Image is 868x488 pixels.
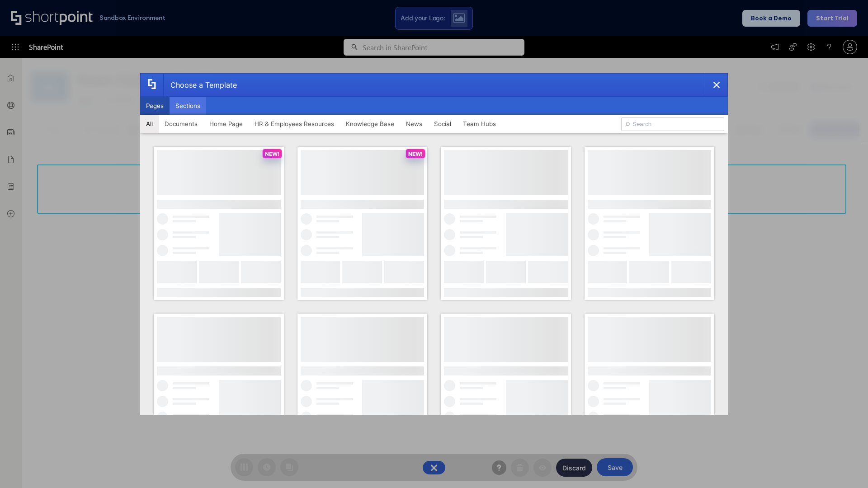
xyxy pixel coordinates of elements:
button: Team Hubs [457,115,502,133]
div: template selector [140,73,728,415]
div: Choose a Template [163,74,237,96]
button: All [140,115,159,133]
button: Documents [159,115,203,133]
p: NEW! [265,150,279,157]
button: Knowledge Base [340,115,400,133]
button: Sections [170,97,206,115]
button: News [400,115,428,133]
input: Search [621,117,724,131]
button: Pages [140,97,170,115]
button: Social [428,115,457,133]
iframe: Chat Widget [823,445,868,488]
button: Home Page [203,115,249,133]
p: NEW! [408,150,423,157]
button: HR & Employees Resources [249,115,340,133]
